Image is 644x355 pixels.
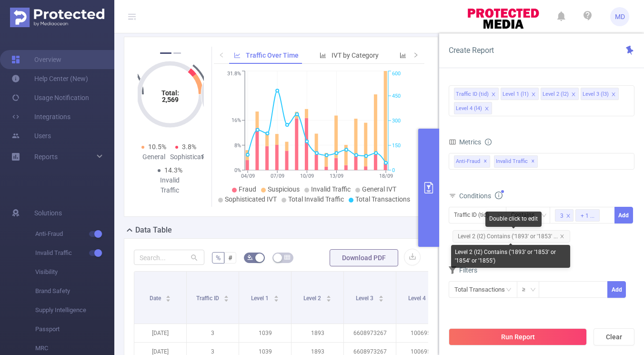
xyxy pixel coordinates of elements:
span: % [216,254,221,262]
i: icon: left [219,52,224,58]
span: Create Report [449,46,494,55]
span: Conditions [459,192,503,200]
div: Sort [223,294,229,300]
tspan: 0% [234,167,241,173]
input: Search... [134,250,204,265]
p: 1893 [292,324,343,342]
span: Sophisticated IVT [225,195,277,203]
button: 2 [173,52,181,54]
i: icon: caret-down [378,298,383,301]
div: Sort [165,294,171,300]
span: Invalid Traffic [311,185,351,193]
i: icon: caret-up [166,294,171,297]
tspan: 07/09 [270,173,284,179]
span: General IVT [362,185,396,193]
i: icon: info-circle [485,139,492,145]
span: Passport [35,320,114,339]
span: Visibility [35,263,114,282]
i: icon: close [566,213,571,219]
i: icon: info-circle [495,192,503,199]
i: icon: right [413,52,419,58]
div: Traffic ID (tid) [456,88,489,101]
span: Invalid Traffic [494,155,538,168]
tspan: 16% [231,118,241,124]
h2: Data Table [135,224,172,236]
span: Level 3 [356,295,375,302]
button: Run Report [449,328,587,345]
i: icon: bg-colors [247,254,253,260]
i: icon: table [284,254,290,260]
li: Level 3 (l3) [581,88,619,100]
span: Metrics [449,138,481,146]
p: 6608973267 [344,324,396,342]
span: Filters [449,266,477,274]
i: icon: down [530,287,536,294]
span: Solutions [34,203,62,223]
a: Reports [34,147,58,166]
i: icon: caret-up [326,294,331,297]
span: Invalid Traffic [35,243,114,263]
tspan: 13/09 [329,173,343,179]
li: Traffic ID (tid) [454,88,499,100]
span: 3.8% [182,143,196,151]
span: Level 4 [408,295,427,302]
i: icon: close [491,92,496,98]
tspan: 300 [392,118,401,124]
p: [DATE] [134,324,186,342]
a: Users [11,126,51,145]
span: Anti-Fraud [35,224,114,243]
span: 10.5% [148,143,166,151]
button: Add [607,281,626,298]
li: 3 [555,209,574,222]
i: icon: down [541,213,547,219]
span: Reports [34,153,58,161]
li: Level 2 (l2) [541,88,579,100]
i: icon: line-chart [234,52,241,59]
i: icon: close [611,92,616,98]
p: 1006951 [396,324,448,342]
div: Double click to edit [485,212,542,227]
i: icon: bar-chart [400,52,406,59]
i: icon: caret-up [224,294,229,297]
span: ✕ [483,156,487,167]
span: Level 2 [303,295,322,302]
a: Overview [11,50,61,69]
div: Level 3 (l3) [583,88,609,101]
li: Level 1 (l1) [501,88,539,100]
i: icon: caret-down [166,298,171,301]
i: icon: caret-down [273,298,279,301]
span: Date [150,295,162,302]
li: + 1 ... [575,209,600,222]
span: Traffic Over Time [246,51,299,59]
span: Level 1 [251,295,270,302]
button: Add [614,207,633,223]
div: Traffic ID (tid) [454,207,495,223]
div: 3 [560,210,563,222]
div: Contains [511,207,541,223]
div: Level 2 (l2) Contains ('1893' or '1853' or '1854' or '1855') [451,245,570,268]
tspan: 18/09 [379,173,392,179]
span: Supply Intelligence [35,301,114,320]
div: Sophisticated [170,152,202,162]
p: 3 [187,324,239,342]
i: icon: bar-chart [320,52,326,59]
a: Help Center (New) [11,69,88,88]
span: Suspicious [268,185,300,193]
img: Protected Media [10,8,104,27]
div: Sort [378,294,384,300]
tspan: 450 [392,93,401,99]
span: Anti-Fraud [454,155,490,168]
tspan: 8% [234,142,241,149]
i: icon: close [571,92,576,98]
i: icon: close [484,106,489,112]
i: icon: close [531,92,536,98]
div: + 1 ... [581,210,594,222]
button: Clear [594,328,634,345]
tspan: 10/09 [300,173,313,179]
div: Level 4 (l4) [456,102,482,115]
p: 1039 [239,324,291,342]
div: Sort [326,294,332,300]
span: # [228,254,232,262]
span: ✕ [531,156,535,167]
li: Level 4 (l4) [454,102,492,114]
